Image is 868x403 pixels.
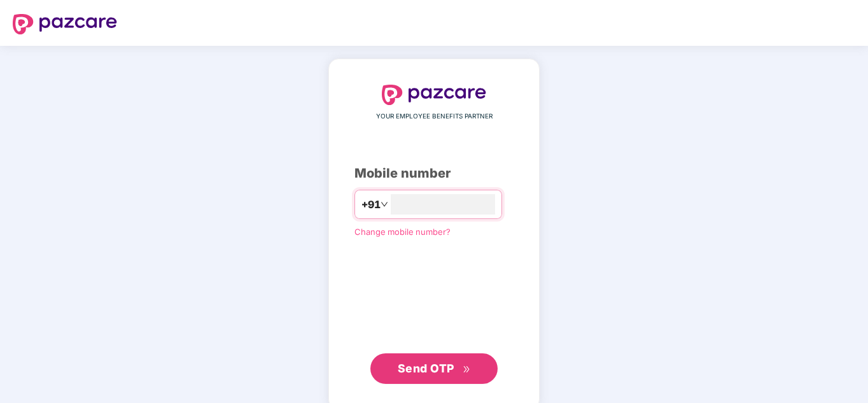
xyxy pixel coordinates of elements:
span: Send OTP [398,362,454,375]
span: double-right [463,365,471,374]
img: logo [13,14,117,34]
button: Send OTPdouble-right [370,353,498,384]
span: +91 [361,197,381,213]
div: Mobile number [354,164,514,183]
a: Change mobile number? [354,227,451,237]
span: down [381,201,388,208]
img: logo [382,85,486,105]
span: YOUR EMPLOYEE BENEFITS PARTNER [376,111,493,122]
